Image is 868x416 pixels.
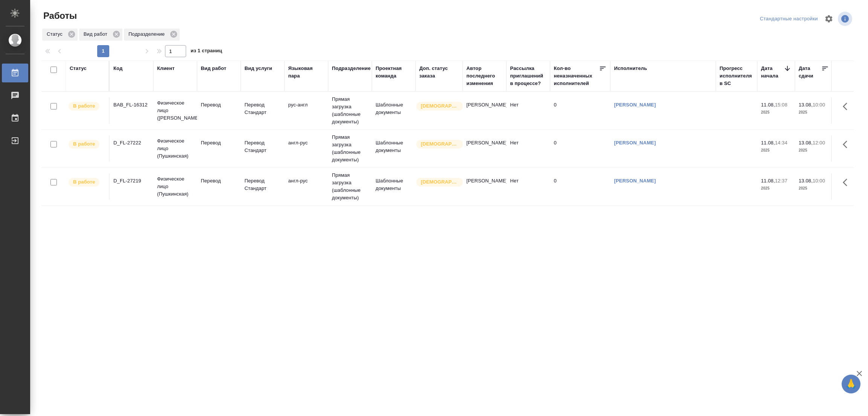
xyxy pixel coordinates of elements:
[550,173,610,200] td: 0
[510,65,546,87] div: Рассылка приглашений в процессе?
[463,97,506,124] td: [PERSON_NAME]
[506,97,550,124] td: Нет
[113,139,150,147] div: D_FL-27222
[284,97,328,124] td: рус-англ
[191,46,222,57] span: из 1 страниц
[614,178,656,184] a: [PERSON_NAME]
[506,173,550,200] td: Нет
[113,65,122,72] div: Код
[761,65,784,80] div: Дата начала
[42,29,78,41] div: Статус
[68,101,105,111] div: Исполнитель выполняет работу
[201,65,226,72] div: Вид работ
[761,102,775,108] p: 11.08,
[550,97,610,124] td: 0
[466,65,503,87] div: Автор последнего изменения
[421,140,458,148] p: [DEMOGRAPHIC_DATA]
[820,10,838,28] span: Настроить таблицу
[328,92,372,129] td: Прямая загрузка (шаблонные документы)
[799,109,829,116] p: 2025
[838,97,856,115] button: Здесь прячутся важные кнопки
[157,65,174,72] div: Клиент
[614,65,647,72] div: Исполнитель
[419,65,459,80] div: Доп. статус заказа
[799,147,829,154] p: 2025
[113,101,150,109] div: BAB_FL-16312
[799,178,813,184] p: 13.08,
[332,65,371,72] div: Подразделение
[245,101,281,116] p: Перевод Стандарт
[372,173,416,200] td: Шаблонные документы
[799,102,813,108] p: 13.08,
[245,139,281,154] p: Перевод Стандарт
[775,140,787,146] p: 14:34
[372,135,416,162] td: Шаблонные документы
[421,102,458,110] p: [DEMOGRAPHIC_DATA]
[421,178,458,186] p: [DEMOGRAPHIC_DATA]
[245,65,272,72] div: Вид услуги
[775,102,787,108] p: 15:08
[838,12,854,26] span: Посмотреть информацию
[838,135,856,153] button: Здесь прячутся важные кнопки
[70,65,87,72] div: Статус
[68,139,105,149] div: Исполнитель выполняет работу
[157,137,193,160] p: Физическое лицо (Пушкинская)
[775,178,787,184] p: 12:37
[845,376,857,392] span: 🙏
[550,135,610,162] td: 0
[284,135,328,162] td: англ-рус
[813,140,825,146] p: 12:00
[761,147,791,154] p: 2025
[84,30,110,38] p: Вид работ
[245,177,281,192] p: Перевод Стандарт
[73,102,95,110] p: В работе
[761,178,775,184] p: 11.08,
[614,140,656,146] a: [PERSON_NAME]
[813,178,825,184] p: 10:00
[554,65,599,87] div: Кол-во неназначенных исполнителей
[201,139,237,147] p: Перевод
[47,30,65,38] p: Статус
[201,101,237,109] p: Перевод
[73,178,95,186] p: В работе
[506,135,550,162] td: Нет
[813,102,825,108] p: 10:00
[288,65,324,80] div: Языковая пара
[761,109,791,116] p: 2025
[463,135,506,162] td: [PERSON_NAME]
[838,173,856,191] button: Здесь прячутся важные кнопки
[41,10,77,22] span: Работы
[157,175,193,198] p: Физическое лицо (Пушкинская)
[376,65,412,80] div: Проектная команда
[113,177,150,185] div: D_FL-27219
[372,97,416,124] td: Шаблонные документы
[124,29,180,41] div: Подразделение
[614,102,656,108] a: [PERSON_NAME]
[842,375,860,393] button: 🙏
[761,185,791,192] p: 2025
[79,29,122,41] div: Вид работ
[720,65,753,87] div: Прогресс исполнителя в SC
[758,13,820,25] div: split button
[799,185,829,192] p: 2025
[799,140,813,146] p: 13.08,
[157,99,193,122] p: Физическое лицо ([PERSON_NAME])
[328,168,372,205] td: Прямая загрузка (шаблонные документы)
[463,173,506,200] td: [PERSON_NAME]
[201,177,237,185] p: Перевод
[761,140,775,146] p: 11.08,
[128,30,167,38] p: Подразделение
[284,173,328,200] td: англ-рус
[73,140,95,148] p: В работе
[799,65,821,80] div: Дата сдачи
[68,177,105,187] div: Исполнитель выполняет работу
[328,130,372,167] td: Прямая загрузка (шаблонные документы)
